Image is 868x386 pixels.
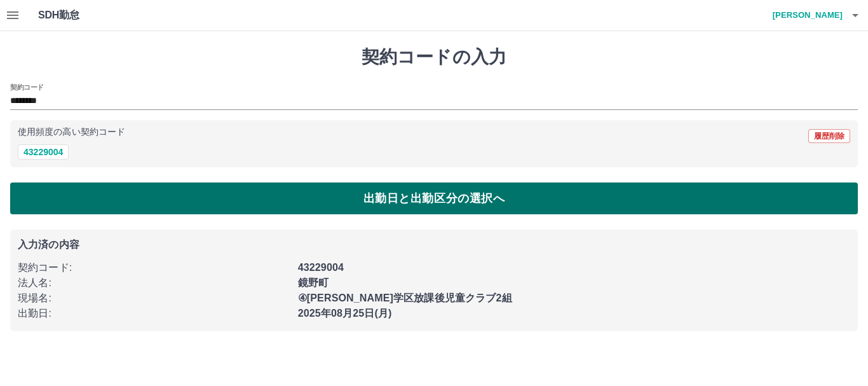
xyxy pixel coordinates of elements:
p: 使用頻度の高い契約コード [18,128,125,137]
b: 鏡野町 [298,277,329,288]
b: ④[PERSON_NAME]学区放課後児童クラブ2組 [298,293,512,303]
p: 現場名 : [18,291,290,306]
button: 出勤日と出勤区分の選択へ [10,183,858,214]
b: 2025年08月25日(月) [298,308,392,319]
button: 履歴削除 [808,129,850,143]
p: 入力済の内容 [18,240,850,250]
p: 契約コード : [18,260,290,275]
p: 法人名 : [18,275,290,291]
h2: 契約コード [10,82,44,92]
button: 43229004 [18,144,69,160]
b: 43229004 [298,262,344,273]
p: 出勤日 : [18,306,290,321]
h1: 契約コードの入力 [10,46,858,68]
